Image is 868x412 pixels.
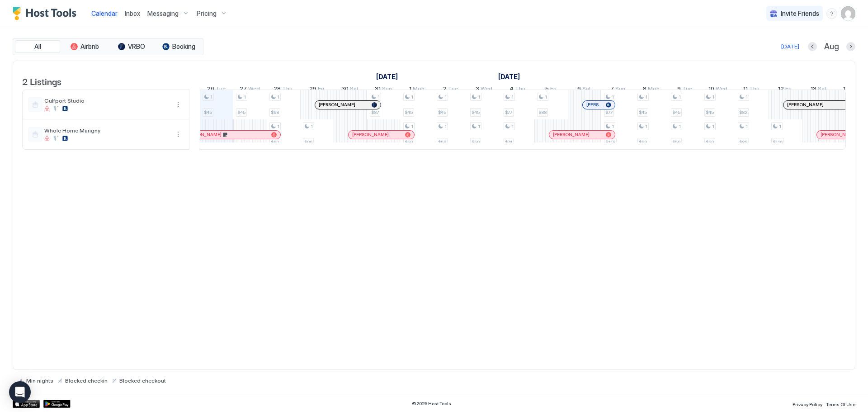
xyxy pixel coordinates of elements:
span: 30 [341,85,349,95]
span: Sun [615,85,625,95]
span: Thu [282,85,292,95]
span: 4 [509,85,514,95]
span: $88 [538,109,547,115]
span: Aug [824,42,839,52]
span: $45 [237,109,245,115]
button: Airbnb [62,40,107,53]
span: 31 [375,85,381,95]
span: 1 [409,85,411,95]
span: 26 [207,85,214,95]
span: [PERSON_NAME] [821,132,857,137]
span: 1 [311,123,313,129]
a: App Store [13,400,40,408]
span: $59 [706,139,714,145]
span: 5 [545,85,549,95]
span: Thu [515,85,525,95]
button: VRBO [109,40,154,53]
a: Calendar [91,9,118,18]
button: Next month [846,42,855,51]
span: 1 [244,94,246,100]
span: Fri [550,85,557,95]
span: $116 [773,139,783,145]
button: Previous month [808,42,817,51]
span: $77 [605,109,613,115]
span: Min nights [26,377,53,384]
a: August 26, 2025 [205,83,228,96]
a: September 13, 2025 [808,83,829,96]
span: [PERSON_NAME] [185,132,222,137]
span: Terms Of Use [826,402,855,407]
span: 1 [478,123,480,129]
span: Whole Home Marigny [44,127,169,134]
span: 1 [712,94,714,100]
span: [PERSON_NAME] [319,102,355,108]
a: September 2, 2025 [441,83,460,96]
span: $45 [672,109,680,115]
span: Blocked checkout [119,377,166,384]
span: $59 [472,139,480,145]
span: Wed [481,85,492,95]
span: $59 [405,139,413,145]
span: 1 [779,123,781,129]
span: 1 [210,94,212,100]
span: 13 [811,85,816,95]
a: September 6, 2025 [575,83,593,96]
span: 1 [478,94,480,100]
span: 1 [745,94,748,100]
div: menu [173,99,184,110]
span: Booking [172,43,195,51]
span: $68 [271,109,279,115]
span: $59 [438,139,446,145]
span: 14 [843,85,849,95]
span: $74 [505,139,512,145]
div: tab-group [13,38,203,55]
a: Host Tools Logo [13,7,80,20]
span: 27 [240,85,247,95]
span: $85 [739,139,747,145]
a: September 9, 2025 [675,83,694,96]
span: $45 [438,109,446,115]
button: All [15,40,60,53]
span: 1 [679,123,681,129]
span: $45 [706,109,714,115]
span: 1 [612,123,614,129]
a: August 27, 2025 [237,83,262,96]
span: $59 [639,139,647,145]
span: Tue [448,85,458,95]
a: August 11, 2025 [374,70,400,83]
span: Fri [785,85,792,95]
div: [DATE] [781,43,799,51]
span: 1 [745,123,748,129]
a: August 30, 2025 [339,83,361,96]
span: Mon [648,85,660,95]
span: 2 [443,85,447,95]
span: Mon [413,85,425,95]
a: September 12, 2025 [776,83,794,96]
span: Wed [248,85,260,95]
span: 1 [645,94,647,100]
span: Invite Friends [781,9,819,18]
a: Google Play Store [43,400,71,408]
span: 1 [444,123,447,129]
a: August 29, 2025 [307,83,326,96]
span: $118 [605,139,615,145]
span: All [34,43,41,51]
div: menu [826,8,837,19]
a: Inbox [125,9,140,18]
a: Privacy Policy [793,399,822,408]
a: September 7, 2025 [608,83,627,96]
span: Sat [350,85,359,95]
span: Blocked checkin [65,377,108,384]
span: Sat [818,85,826,95]
span: 28 [274,85,281,95]
a: September 3, 2025 [473,83,495,96]
a: September 10, 2025 [706,83,730,96]
button: [DATE] [780,41,801,52]
span: 1 [377,94,380,100]
span: Sun [382,85,392,95]
span: $60 [271,139,279,145]
a: September 4, 2025 [507,83,528,96]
